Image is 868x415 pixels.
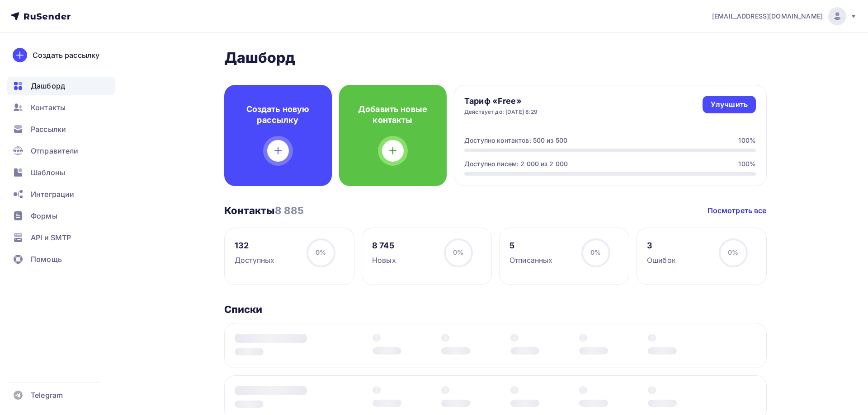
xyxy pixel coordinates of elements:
h2: Дашборд [224,49,767,67]
div: Улучшить [711,99,748,110]
div: Новых [372,255,396,266]
span: 0% [453,248,463,256]
a: Рассылки [7,120,115,138]
span: Формы [31,210,57,221]
span: Помощь [31,254,62,265]
div: Доступно контактов: 500 из 500 [464,136,567,145]
span: 0% [590,248,601,256]
a: [EMAIL_ADDRESS][DOMAIN_NAME] [712,7,857,25]
a: Шаблоны [7,163,115,182]
a: Формы [7,207,115,225]
a: Отправители [7,142,115,160]
div: Отписанных [509,255,552,266]
div: 100% [738,159,756,168]
div: 3 [647,240,676,251]
span: 0% [728,248,738,256]
div: 5 [509,240,552,251]
h4: Добавить новые контакты [354,104,432,126]
div: Действует до: [DATE] 8:29 [464,108,538,116]
div: Доступных [235,255,274,266]
span: Дашборд [31,80,65,91]
div: 8 745 [372,240,396,251]
div: 132 [235,240,274,251]
span: Шаблоны [31,167,65,178]
a: Дашборд [7,77,115,95]
span: Отправители [31,145,79,156]
div: 100% [738,136,756,145]
div: Доступно писем: 2 000 из 2 000 [464,159,568,168]
span: 8 885 [275,205,304,216]
span: Контакты [31,102,66,113]
span: Рассылки [31,124,66,135]
a: Улучшить [703,96,756,113]
span: 0% [316,248,326,256]
span: Telegram [31,390,63,401]
div: Создать рассылку [33,50,99,61]
a: Контакты [7,98,115,117]
h4: Создать новую рассылку [239,104,317,126]
h3: Контакты [224,204,304,217]
span: [EMAIL_ADDRESS][DOMAIN_NAME] [712,12,823,21]
div: Ошибок [647,255,676,266]
span: Интеграции [31,189,74,200]
h3: Списки [224,303,263,316]
a: Посмотреть все [708,205,767,216]
span: API и SMTP [31,232,71,243]
h4: Тариф «Free» [464,96,538,107]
